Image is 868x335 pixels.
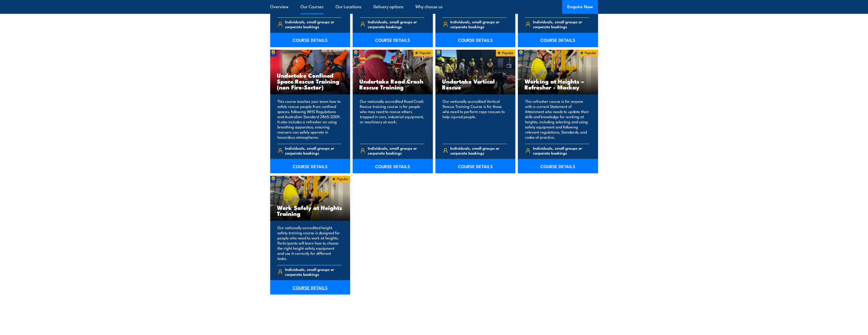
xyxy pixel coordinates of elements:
a: COURSE DETAILS [270,280,350,295]
a: COURSE DETAILS [435,33,516,47]
h3: Undertake Confined Space Rescue Training (non Fire-Sector) [277,72,344,90]
a: COURSE DETAILS [518,159,598,173]
p: Our nationally accredited height safety training course is designed for people who need to work a... [277,225,342,261]
span: Individuals, small groups or corporate bookings [368,146,424,155]
span: Individuals, small groups or corporate bookings [450,19,507,29]
span: Individuals, small groups or corporate bookings [285,146,341,155]
a: COURSE DETAILS [435,159,516,173]
a: COURSE DETAILS [518,33,598,47]
span: Individuals, small groups or corporate bookings [533,146,589,155]
span: Individuals, small groups or corporate bookings [368,19,424,29]
p: Our nationally accredited Road Crash Rescue training course is for people who may need to rescue ... [360,99,424,140]
p: This course teaches your team how to safely rescue people from confined spaces, following WHS Reg... [277,99,342,140]
h3: Undertake Road Crash Rescue Training [359,78,426,90]
span: Individuals, small groups or corporate bookings [285,267,341,277]
span: Individuals, small groups or corporate bookings [533,19,589,29]
h3: Working at Heights – Refresher - Mackay [525,78,591,90]
h3: Undertake Vertical Rescue [442,78,509,90]
p: Our nationally accredited Vertical Rescue Training Course is for those who need to perform rope r... [443,99,507,140]
a: COURSE DETAILS [270,159,350,173]
span: Individuals, small groups or corporate bookings [285,19,341,29]
a: COURSE DETAILS [353,33,433,47]
span: Individuals, small groups or corporate bookings [450,146,507,155]
p: This refresher course is for anyone with a current Statement of Attainment who needs to update th... [525,99,589,140]
h3: Work Safely at Heights Training [277,205,344,216]
a: COURSE DETAILS [270,33,350,47]
a: COURSE DETAILS [353,159,433,173]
